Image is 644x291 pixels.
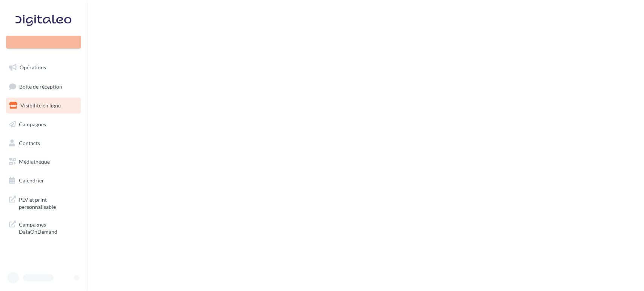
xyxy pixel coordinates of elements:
a: Campagnes [5,116,82,132]
span: Médiathèque [19,158,50,165]
span: Campagnes [19,121,46,127]
span: Campagnes DataOnDemand [19,219,78,236]
span: Opérations [20,64,46,70]
div: Nouvelle campagne [6,36,81,49]
a: Opérations [5,60,82,75]
a: Visibilité en ligne [5,98,82,113]
a: Boîte de réception [5,78,82,95]
span: Calendrier [19,177,44,184]
span: Contacts [19,139,40,146]
span: Boîte de réception [19,83,62,89]
a: Campagnes DataOnDemand [5,216,82,239]
a: Contacts [5,135,82,151]
a: Médiathèque [5,154,82,170]
span: PLV et print personnalisable [19,195,78,211]
a: Calendrier [5,173,82,188]
a: PLV et print personnalisable [5,191,82,214]
span: Visibilité en ligne [20,102,61,109]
